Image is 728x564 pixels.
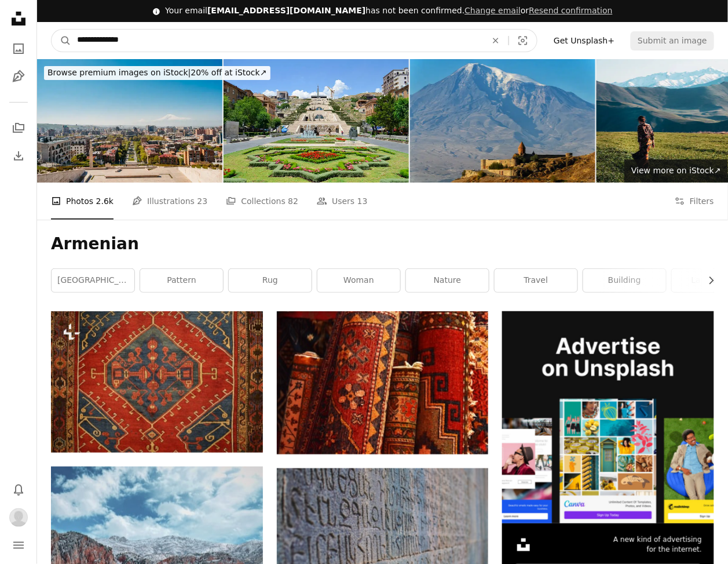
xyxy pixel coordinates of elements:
[37,59,222,183] img: Cityscape Of Yerevan And Mount Ararat In Armenia
[224,59,409,183] img: Cascade. Yerevan
[675,183,714,220] button: Filters
[277,311,489,454] img: red white and black tribal textile
[406,269,489,292] a: nature
[631,166,721,175] span: View more on iStock ↗
[514,536,533,554] img: file-1631306537910-2580a29a3cfcimage
[7,65,30,88] a: Illustrations
[7,144,30,168] a: Download History
[37,59,277,87] a: Browse premium images on iStock|20% off at iStock↗
[288,195,298,208] span: 82
[226,183,298,220] a: Collections 82
[7,534,30,557] button: Menu
[7,506,30,529] button: Profile
[47,68,191,77] span: Browse premium images on iStock |
[502,311,714,523] img: file-1636576776643-80d394b7be57image
[317,269,400,292] a: woman
[583,269,666,292] a: building
[495,269,577,292] a: travel
[483,30,508,52] button: Clear
[624,159,728,183] a: View more on iStock↗
[197,195,208,208] span: 23
[7,7,30,32] a: Home — Unsplash
[51,234,714,254] h1: Armenian
[7,117,30,140] a: Collections
[229,269,312,292] a: rug
[51,29,537,52] form: Find visuals sitewide
[357,195,368,208] span: 13
[51,311,263,453] img: A red and blue rug with a design on it
[547,31,621,50] a: Get Unsplash+
[277,534,489,544] a: a stone wall with writing on it
[165,5,613,17] div: Your email has not been confirmed.
[44,66,270,80] div: 20% off at iStock ↗
[509,30,537,52] button: Visual search
[140,269,223,292] a: pattern
[464,6,521,15] a: Change email
[9,508,28,527] img: Avatar of user Jonalyn Caparanga
[631,31,714,50] button: Submit an image
[464,6,612,15] span: or
[132,183,207,220] a: Illustrations 23
[317,183,368,220] a: Users 13
[613,535,702,555] span: A new kind of advertising for the internet.
[410,59,595,183] img: Khor Virap
[7,37,30,60] a: Photos
[277,377,489,388] a: red white and black tribal textile
[701,269,714,292] button: scroll list to the right
[52,30,71,52] button: Search Unsplash
[51,377,263,387] a: A red and blue rug with a design on it
[52,269,134,292] a: [GEOGRAPHIC_DATA]
[529,5,612,17] button: Resend confirmation
[7,478,30,501] button: Notifications
[207,6,365,15] span: [EMAIL_ADDRESS][DOMAIN_NAME]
